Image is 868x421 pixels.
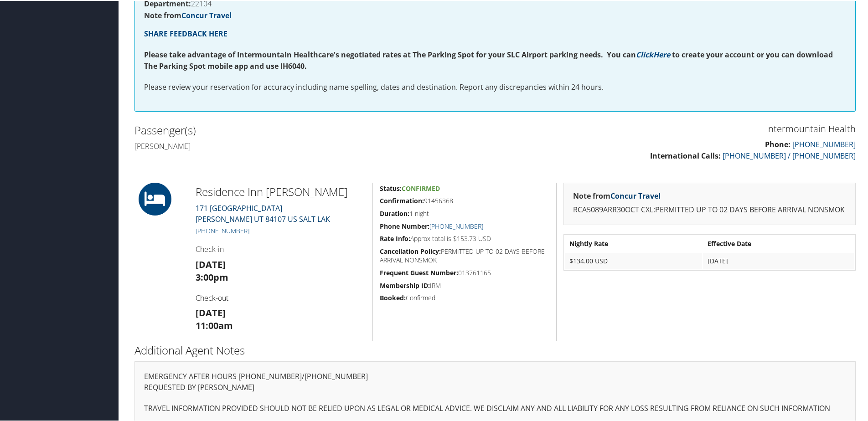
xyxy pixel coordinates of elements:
a: Here [653,49,670,59]
a: 171 [GEOGRAPHIC_DATA][PERSON_NAME] UT 84107 US SALT LAK [196,202,330,223]
h5: 1 night [380,208,549,217]
th: Effective Date [703,235,854,251]
strong: [DATE] [196,257,226,270]
a: Concur Travel [181,10,232,20]
a: [PHONE_NUMBER] [429,221,483,230]
strong: Status: [380,183,402,192]
strong: Booked: [380,293,406,301]
p: Please review your reservation for accuracy including name spelling, dates and destination. Repor... [144,81,846,92]
h5: 013761165 [380,267,549,277]
h2: Residence Inn [PERSON_NAME] [196,183,366,199]
strong: Cancellation Policy: [380,246,441,255]
a: Click [636,49,653,59]
strong: Phone Number: [380,221,429,230]
strong: International Calls: [650,150,721,160]
a: [PHONE_NUMBER] [792,139,856,149]
h2: Additional Agent Notes [134,342,856,357]
td: [DATE] [703,252,854,268]
td: $134.00 USD [565,252,702,268]
h5: Approx total is $153.73 USD [380,233,549,242]
strong: [DATE] [196,306,226,318]
a: [PHONE_NUMBER] [196,226,249,234]
strong: Rate Info: [380,233,410,242]
h3: Intermountain Health [502,122,856,134]
span: Confirmed [402,183,440,192]
h4: [PERSON_NAME] [134,140,488,150]
h4: Check-in [196,243,366,253]
h5: IRM [380,280,549,289]
p: RCA5089ARR30OCT CXL:PERMITTED UP TO 02 DAYS BEFORE ARRIVAL NONSMOK [573,203,846,215]
h5: PERMITTED UP TO 02 DAYS BEFORE ARRIVAL NONSMOK [380,246,549,264]
strong: 11:00am [196,318,233,331]
h2: Passenger(s) [134,122,488,137]
h5: Confirmed [380,293,549,302]
p: REQUESTED BY [PERSON_NAME] [144,381,846,393]
th: Nightly Rate [565,235,702,251]
p: TRAVEL INFORMATION PROVIDED SHOULD NOT BE RELIED UPON AS LEGAL OR MEDICAL ADVICE. WE DISCLAIM ANY... [144,402,846,414]
strong: Membership ID: [380,280,430,289]
h5: 91456368 [380,195,549,205]
strong: Note from [573,190,661,200]
a: [PHONE_NUMBER] / [PHONE_NUMBER] [723,150,856,160]
strong: 3:00pm [196,270,228,282]
strong: Frequent Guest Number: [380,267,458,276]
h4: Check-out [196,292,366,302]
strong: Confirmation: [380,195,424,204]
strong: Please take advantage of Intermountain Healthcare's negotiated rates at The Parking Spot for your... [144,49,636,59]
strong: Note from [144,10,232,20]
a: Concur Travel [610,190,661,200]
strong: Duration: [380,208,409,217]
a: SHARE FEEDBACK HERE [144,28,227,38]
strong: Phone: [765,139,790,149]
